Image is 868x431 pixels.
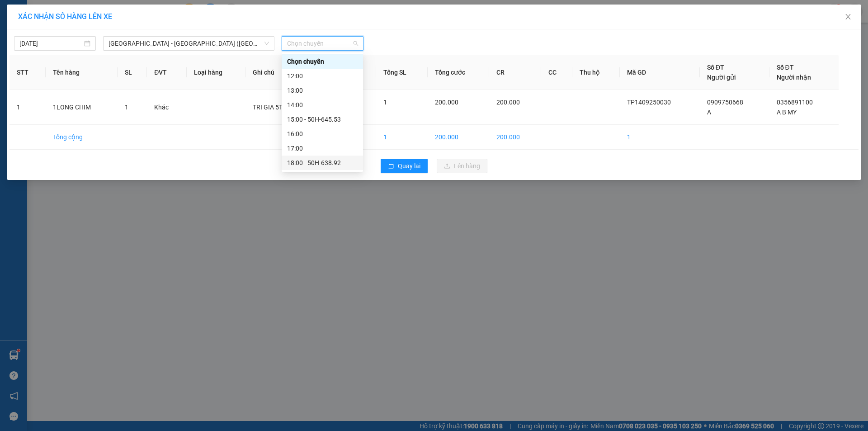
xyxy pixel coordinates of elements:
div: 16:00 [287,129,358,139]
div: 12:00 [287,71,358,81]
th: STT [9,55,46,90]
th: Tổng SL [376,55,428,90]
input: 14/09/2025 [19,38,82,48]
button: rollbackQuay lại [381,159,428,173]
span: rollback [388,163,394,170]
span: A [707,109,711,116]
button: uploadLên hàng [437,159,487,173]
td: 200.000 [428,125,489,150]
td: 1 [620,125,700,150]
span: Người gửi [707,74,736,81]
span: 1 [383,99,387,106]
th: CC [541,55,572,90]
div: 15:00 - 50H-645.53 [287,114,358,124]
span: 0356891100 [777,99,813,106]
td: 1LONG CHIM [46,90,118,125]
td: 200.000 [489,125,541,150]
span: A B MY [777,109,797,116]
td: Tổng cộng [46,125,118,150]
span: Sài Gòn - Quảng Ngãi (Hàng Hoá) [108,37,269,50]
span: Số ĐT [707,64,724,71]
li: VP Gửi: [3,60,65,77]
b: TRI GIA 5TRIU KO BAO CHET [116,38,234,49]
b: VP BÌNH MỸ [120,5,181,17]
th: Thu hộ [572,55,620,90]
span: Quay lại [398,161,420,171]
div: 18:00 - 50H-638.92 [287,158,358,168]
span: down [264,41,269,46]
span: XÁC NHẬN SỐ HÀNG LÊN XE [18,12,112,21]
span: Người nhận [777,74,811,81]
div: 14:00 [287,100,358,110]
span: 200.000 [496,99,520,106]
div: Chọn chuyến [287,57,358,66]
b: Công ty TNHH MTV DV-VT [PERSON_NAME] [3,4,71,57]
b: 1LONG CHIM [122,22,186,34]
th: CR [489,55,541,90]
span: Số ĐT [777,64,794,71]
td: 1 [9,90,46,125]
span: 200.000 [435,99,458,106]
li: Ghi chú: [90,37,152,51]
li: Tên hàng: [90,20,152,37]
span: 1 [125,104,128,111]
th: Ghi chú [245,55,376,90]
td: 1 [376,125,428,150]
b: VP TÂN PHÚ [27,62,89,74]
span: Chọn chuyến [287,37,358,50]
div: Chọn chuyến [282,54,363,69]
th: Mã GD [620,55,700,90]
th: Tên hàng [46,55,118,90]
span: TRI GIA 5TRIU KO BAO CHET [253,104,334,111]
th: Tổng cước [428,55,489,90]
th: Loại hàng [187,55,245,90]
li: SL: [90,51,152,68]
button: Close [835,5,861,30]
th: SL [118,55,147,90]
div: 17:00 [287,143,358,153]
div: 13:00 [287,85,358,95]
li: VP Nhận: [90,3,152,20]
td: Khác [147,90,187,125]
span: close [844,13,852,20]
span: 0909750668 [707,99,743,106]
th: ĐVT [147,55,187,90]
span: TP1409250030 [627,99,671,106]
